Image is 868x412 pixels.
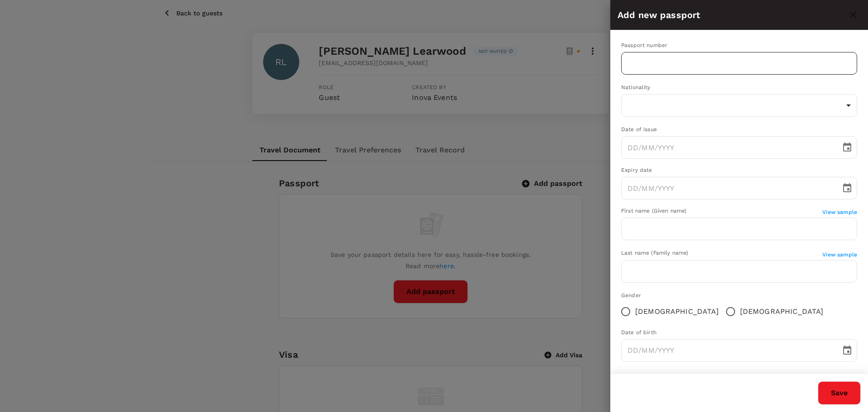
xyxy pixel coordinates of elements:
[621,166,857,175] div: Expiry date
[838,341,856,360] button: Choose date
[621,177,835,199] input: DD/MM/YYYY
[838,179,856,197] button: Choose date
[621,94,857,117] div: ​
[618,8,845,22] h6: Add new passport
[845,7,861,23] button: close
[621,249,822,258] div: Last name (Family name)
[621,136,835,159] input: DD/MM/YYYY
[621,328,857,337] div: Date of birth
[621,83,857,92] div: Nationality
[621,125,857,134] div: Date of issue
[621,207,822,216] div: First name (Given name)
[838,138,856,156] button: Choose date
[740,306,824,317] span: [DEMOGRAPHIC_DATA]
[818,381,861,405] button: Save
[621,291,857,300] div: Gender
[635,306,719,317] span: [DEMOGRAPHIC_DATA]
[621,41,857,50] div: Passport number
[822,209,857,215] span: View sample
[621,339,835,362] input: DD/MM/YYYY
[822,251,857,258] span: View sample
